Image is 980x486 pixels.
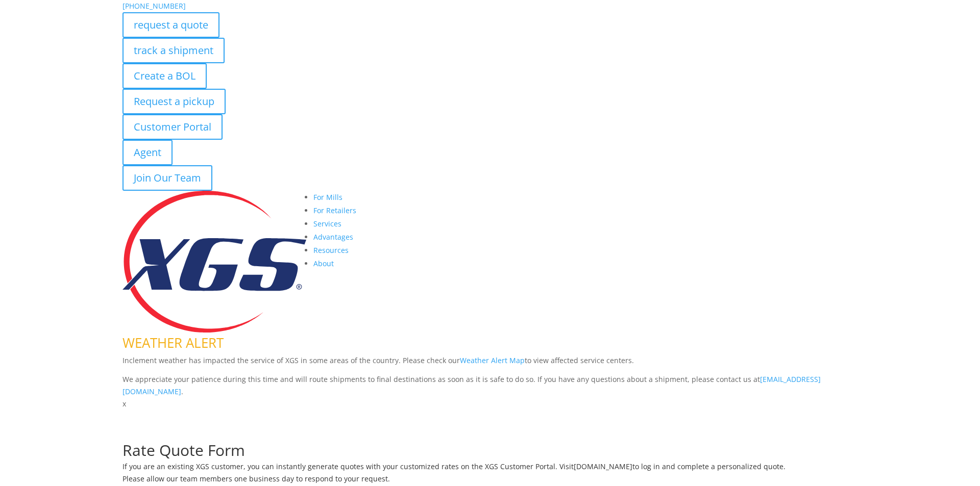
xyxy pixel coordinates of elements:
a: Request a pickup [122,89,226,114]
p: We appreciate your patience during this time and will route shipments to final destinations as so... [122,373,857,398]
a: Create a BOL [122,63,207,89]
a: Customer Portal [122,114,223,140]
a: Services [313,219,341,228]
p: Complete the form below for a customized quote based on your shipping needs. [122,430,857,443]
a: track a shipment [122,38,225,63]
span: to log in and complete a personalized quote. [632,462,786,471]
span: WEATHER ALERT [122,334,224,352]
a: request a quote [122,12,219,38]
a: [DOMAIN_NAME] [574,462,632,471]
a: For Mills [313,192,342,202]
a: Advantages [313,232,353,242]
span: If you are an existing XGS customer, you can instantly generate quotes with your customized rates... [122,462,574,471]
h1: Rate Quote Form [122,443,857,463]
a: For Retailers [313,206,356,215]
a: Resources [313,245,349,255]
h1: Request a Quote [122,410,857,430]
a: About [313,259,334,268]
a: Join Our Team [122,165,212,191]
p: x [122,398,857,410]
p: Inclement weather has impacted the service of XGS in some areas of the country. Please check our ... [122,354,857,374]
a: Weather Alert Map [460,355,525,365]
a: Agent [122,140,173,165]
a: [PHONE_NUMBER] [122,1,186,11]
